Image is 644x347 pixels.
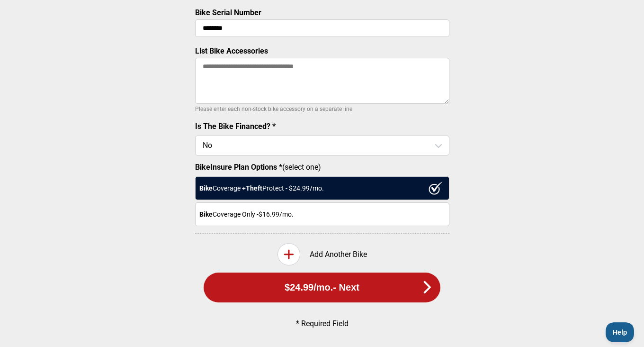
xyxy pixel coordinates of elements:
p: Please enter each non-stock bike accessory on a separate line [195,103,449,115]
label: Is The Bike Financed? * [195,122,276,131]
label: List Bike Accessories [195,46,268,55]
span: /mo. [313,282,333,293]
label: Bike Serial Number [195,8,261,17]
strong: BikeInsure Plan Options * [195,163,282,172]
strong: Bike [199,184,213,192]
img: ux1sgP1Haf775SAghJI38DyDlYP+32lKFAAAAAElFTkSuQmCC [429,182,443,195]
label: (select one) [195,163,449,172]
div: Coverage + Protect - $ 24.99 /mo. [195,176,449,200]
strong: Bike [199,210,213,218]
strong: Theft [246,184,262,192]
p: * Required Field [211,319,433,328]
iframe: Toggle Customer Support [606,322,635,342]
button: $24.99/mo.- Next [204,273,440,302]
div: Add Another Bike [195,243,449,265]
div: Coverage Only - $16.99 /mo. [195,202,449,226]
